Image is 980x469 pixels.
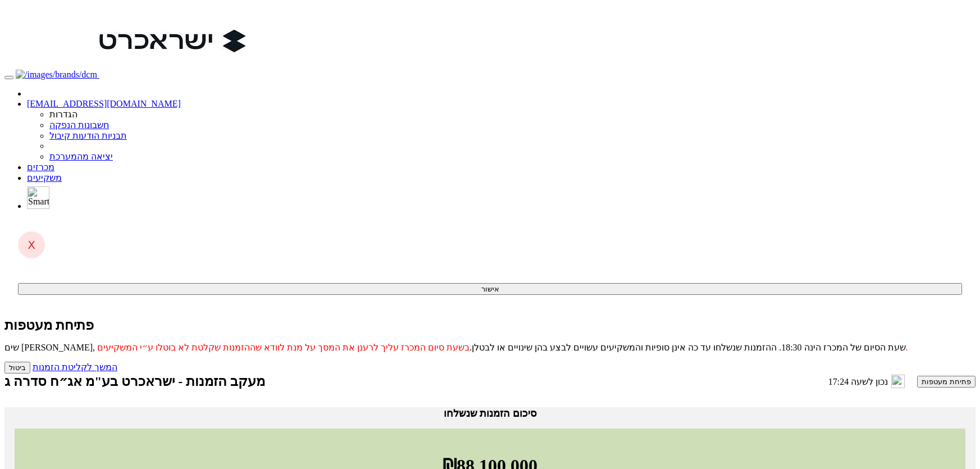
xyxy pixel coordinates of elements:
[27,99,181,108] a: [EMAIL_ADDRESS][DOMAIN_NAME]
[4,374,265,389] h1: מעקב הזמנות - ישראכרט בע"מ אג״ח סדרה ג
[444,408,537,419] span: סיכום הזמנות שנשלחו
[4,342,976,353] p: שים [PERSON_NAME], שעת הסיום של המכרז הינה 18:30. ההזמנות שנשלחו עד כה אינן סופיות והמשקיעים עשוי...
[49,152,113,161] a: יציאה מהמערכת
[27,186,49,209] img: SmartBull Logo
[28,238,35,252] span: X
[97,343,908,352] span: בשעת סיום המכרז עליך לרענן את המסך על מנת לוודא שההזמנות שקלטת לא בוטלו ע״י המשקיעים.
[99,4,245,78] img: Auction Logo
[18,283,962,295] button: אישור
[33,362,117,372] a: המשך לקליטת הזמנות
[49,120,109,130] a: חשבונות הנפקה
[917,376,976,388] button: פתיחת מעטפות
[4,317,976,333] h1: פתיחת מעטפות
[27,173,62,183] a: משקיעים
[828,374,888,389] p: נכון לשעה 17:24
[16,70,97,80] img: /images/brands/dcm
[49,131,127,140] a: תבניות הודעות קיבול
[891,375,905,388] img: refresh-icon.png
[49,109,976,120] li: הגדרות
[27,162,54,172] a: מכרזים
[4,362,30,374] button: ביטול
